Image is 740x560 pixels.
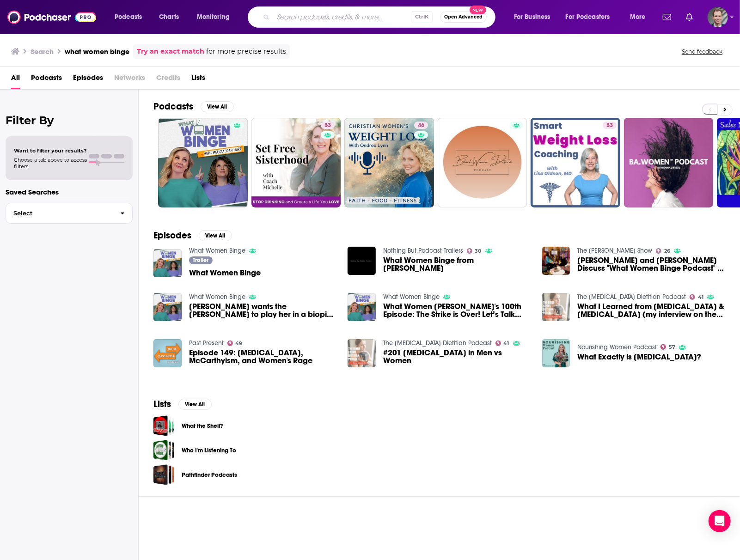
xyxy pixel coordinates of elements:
[273,10,411,24] input: Search podcasts, credits, & more...
[114,70,145,89] span: Networks
[6,114,133,127] h2: Filter By
[65,47,129,56] h3: what women binge
[531,118,620,207] a: 53
[153,230,232,241] a: EpisodesView All
[630,11,646,24] span: More
[542,247,570,275] img: Melissa Joan Hart and Amanda Lee Discuss "What Women Binge Podcast" | Available Everywhere
[383,247,463,255] a: Nothing But Podcast Trailers
[257,6,504,28] div: Search podcasts, credits, & more...
[440,12,487,23] button: Open AdvancedNew
[153,10,184,24] a: Charts
[153,464,174,485] span: Pathfinder Podcasts
[189,303,337,318] a: Candice King wants the Olsen Twins to play her in a biopic - What Women Binge
[235,341,242,346] span: 49
[189,349,337,365] a: Episode 149: Binge Drinking, McCarthyism, and Women's Rage
[348,293,376,321] a: What Women Binge's 100th Episode: The Strike is Over! Let’s Talk Barbie and Beyond!
[577,247,652,255] a: The Brett Allan Show
[193,257,208,263] span: Trailer
[153,101,234,112] a: PodcastsView All
[31,47,54,56] h3: Search
[153,339,182,367] img: Episode 149: Binge Drinking, McCarthyism, and Women's Rage
[690,294,703,300] a: 41
[189,349,337,365] span: Episode 149: [MEDICAL_DATA], McCarthyism, and Women's Rage
[324,121,331,130] span: 53
[708,7,728,27] span: Logged in as kwerderman
[115,11,142,24] span: Podcasts
[383,303,531,318] span: What Women [PERSON_NAME]'s 100th Episode: The Strike is Over! Let’s Talk Barbie and Beyond!
[444,15,483,19] span: Open Advanced
[709,510,731,532] div: Open Intercom Messenger
[577,303,725,318] a: What I Learned from Binge Eating & Amenorrhea (my interview on the Nourishing Women Podcast)
[475,249,482,253] span: 30
[606,121,613,130] span: 53
[191,70,205,89] a: Lists
[6,210,113,216] span: Select
[383,256,531,272] span: What Women Binge from [PERSON_NAME]
[14,157,87,170] span: Choose a tab above to access filters.
[73,70,103,89] span: Episodes
[153,415,174,436] span: What the Shell?
[577,353,701,361] a: What Exactly is Binge Eating?
[189,269,261,277] a: What Women Binge
[14,147,87,154] span: Want to filter your results?
[383,349,531,365] span: #201 [MEDICAL_DATA] in Men vs Women
[153,440,174,461] a: Who I'm Listening To
[227,341,243,346] a: 49
[418,121,424,130] span: 46
[542,339,570,367] img: What Exactly is Binge Eating?
[153,249,182,277] img: What Women Binge
[708,7,728,27] img: User Profile
[156,70,180,89] span: Credits
[7,8,96,26] img: Podchaser - Follow, Share and Rate Podcasts
[31,70,62,89] span: Podcasts
[577,293,686,301] a: The Binge Eating Dietitian Podcast
[708,7,728,27] button: Show profile menu
[577,353,701,361] span: What Exactly is [MEDICAL_DATA]?
[577,256,725,272] span: [PERSON_NAME] and [PERSON_NAME] Discuss "What Women Binge Podcast" | Available Everywhere
[206,46,286,57] span: for more precise results
[698,295,703,299] span: 41
[514,11,550,24] span: For Business
[182,421,223,431] a: What the Shell?
[383,293,440,301] a: What Women Binge
[504,341,509,346] span: 41
[682,9,697,25] a: Show notifications dropdown
[178,399,212,410] button: View All
[201,101,234,112] button: View All
[153,293,182,321] img: Candice King wants the Olsen Twins to play her in a biopic - What Women Binge
[383,339,492,347] a: The Binge Eating Dietitian Podcast
[467,248,482,254] a: 30
[577,256,725,272] a: Melissa Joan Hart and Amanda Lee Discuss "What Women Binge Podcast" | Available Everywhere
[137,46,204,57] a: Try an exact match
[348,247,376,275] img: What Women Binge from Melissa Joan Hart
[542,293,570,321] a: What I Learned from Binge Eating & Amenorrhea (my interview on the Nourishing Women Podcast)
[189,303,337,318] span: [PERSON_NAME] wants the [PERSON_NAME] to play her in a biopic - What Women Binge
[153,398,212,410] a: ListsView All
[251,118,341,207] a: 53
[6,203,133,224] button: Select
[495,341,509,346] a: 41
[189,293,245,301] a: What Women Binge
[669,345,675,349] span: 57
[321,122,335,129] a: 53
[199,230,232,241] button: View All
[411,11,433,23] span: Ctrl K
[6,188,133,196] p: Saved Searches
[348,339,376,367] a: #201 Binge Eating in Men vs Women
[383,303,531,318] a: What Women Binge's 100th Episode: The Strike is Over! Let’s Talk Barbie and Beyond!
[153,101,193,112] h2: Podcasts
[383,349,531,365] a: #201 Binge Eating in Men vs Women
[197,11,230,24] span: Monitoring
[679,48,725,55] button: Send feedback
[603,122,617,129] a: 53
[659,9,675,25] a: Show notifications dropdown
[182,470,237,480] a: Pathfinder Podcasts
[182,445,236,456] a: Who I'm Listening To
